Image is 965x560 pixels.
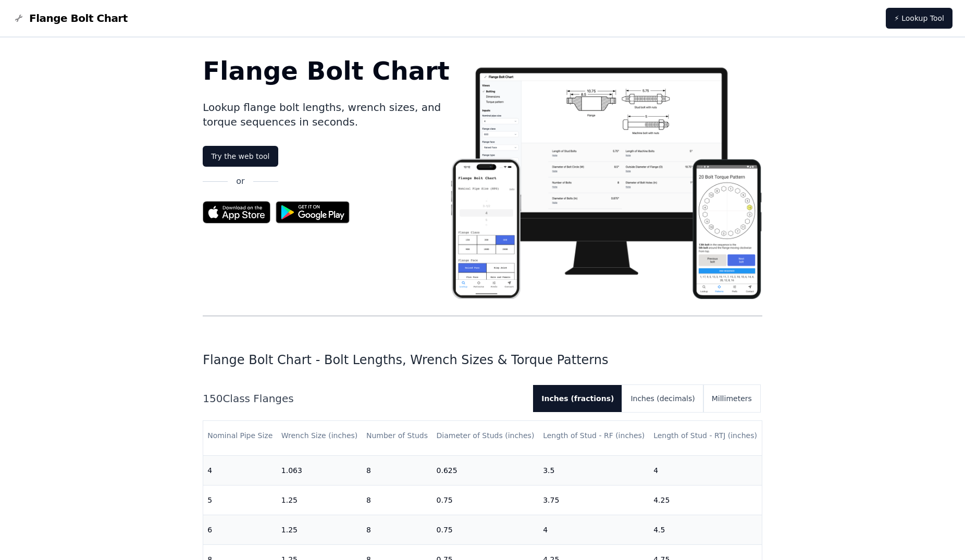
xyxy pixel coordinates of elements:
[450,58,762,299] img: Flange bolt chart app screenshot
[533,385,622,412] button: Inches (fractions)
[203,146,278,167] a: Try the web tool
[432,486,539,515] td: 0.75
[432,421,539,451] th: Diameter of Studs (inches)
[277,456,362,486] td: 1.063
[432,515,539,545] td: 0.75
[13,11,128,26] a: Flange Bolt Chart LogoFlange Bolt Chart
[29,11,128,26] span: Flange Bolt Chart
[539,515,649,545] td: 4
[539,456,649,486] td: 3.5
[649,421,762,451] th: Length of Stud - RTJ (inches)
[203,352,762,368] h1: Flange Bolt Chart - Bolt Lengths, Wrench Sizes & Torque Patterns
[13,12,25,24] img: Flange Bolt Chart Logo
[203,421,277,451] th: Nominal Pipe Size
[362,456,432,486] td: 8
[362,515,432,545] td: 8
[432,456,539,486] td: 0.625
[277,486,362,515] td: 1.25
[362,486,432,515] td: 8
[277,515,362,545] td: 1.25
[539,421,649,451] th: Length of Stud - RF (inches)
[203,201,270,223] img: App Store badge for the Flange Bolt Chart app
[203,100,450,129] p: Lookup flange bolt lengths, wrench sizes, and torque sequences in seconds.
[203,58,450,83] h1: Flange Bolt Chart
[539,486,649,515] td: 3.75
[203,486,277,515] td: 5
[236,175,244,188] p: or
[362,421,432,451] th: Number of Studs
[649,515,762,545] td: 4.5
[886,8,952,29] a: ⚡ Lookup Tool
[703,385,760,412] button: Millimeters
[270,196,355,229] img: Get it on Google Play
[203,456,277,486] td: 4
[277,421,362,451] th: Wrench Size (inches)
[649,486,762,515] td: 4.25
[622,385,703,412] button: Inches (decimals)
[203,391,525,406] h2: 150 Class Flanges
[203,515,277,545] td: 6
[649,456,762,486] td: 4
